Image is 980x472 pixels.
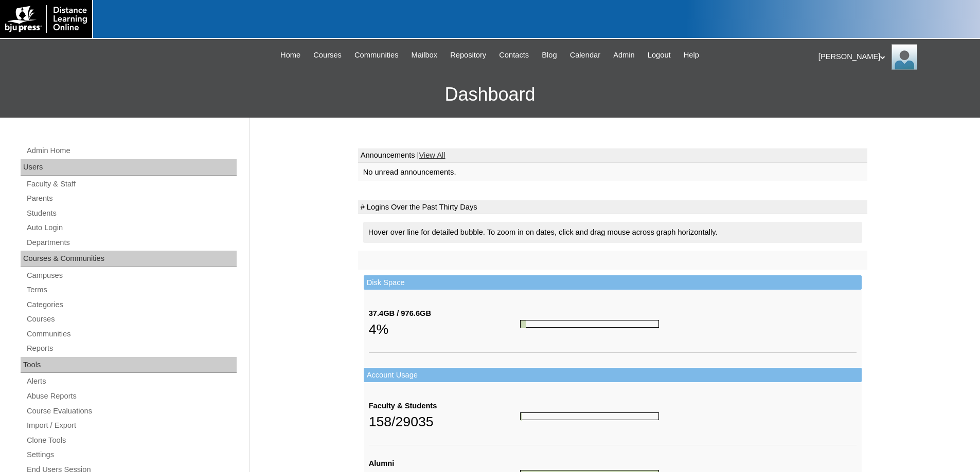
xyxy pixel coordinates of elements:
div: 4% [369,319,520,339]
div: Faculty & Students [369,401,520,411]
a: Import / Export [26,419,237,432]
span: Help [684,49,699,61]
a: Reports [26,342,237,355]
a: Admin Home [26,144,237,157]
span: Repository [450,49,486,61]
div: 158/29035 [369,411,520,432]
span: Home [280,49,300,61]
a: Auto Login [26,221,237,234]
div: Courses & Communities [21,251,237,267]
h3: Dashboard [5,71,975,118]
a: Contacts [494,49,534,61]
a: Admin [608,49,640,61]
div: Tools [21,357,237,373]
a: Logout [643,49,676,61]
div: [PERSON_NAME] [818,44,970,70]
span: Courses [313,49,342,61]
span: Communities [354,49,399,61]
div: Hover over line for detailed bubble. To zoom in on dates, click and drag mouse across graph horiz... [363,222,862,243]
a: Course Evaluations [26,405,237,418]
a: Campuses [26,269,237,282]
a: Courses [26,313,237,326]
a: Abuse Reports [26,390,237,403]
a: Departments [26,236,237,249]
span: Mailbox [412,49,438,61]
a: Settings [26,448,237,461]
a: View All [419,151,445,159]
td: Account Usage [364,368,862,383]
span: Blog [542,49,557,61]
a: Terms [26,284,237,296]
span: Calendar [570,49,600,61]
span: Contacts [499,49,529,61]
a: Blog [537,49,562,61]
div: Users [21,159,237,176]
a: Categories [26,298,237,311]
div: 37.4GB / 976.6GB [369,308,520,319]
a: Calendar [565,49,605,61]
td: Announcements | [358,148,867,163]
span: Logout [648,49,671,61]
td: No unread announcements. [358,163,867,182]
a: Faculty & Staff [26,178,237,191]
a: Communities [349,49,404,61]
a: Help [679,49,704,61]
img: Pam Miller / Distance Learning Online Staff [892,44,917,70]
a: Mailbox [406,49,443,61]
td: # Logins Over the Past Thirty Days [358,200,867,215]
a: Alerts [26,375,237,388]
a: Repository [445,49,491,61]
a: Communities [26,328,237,341]
a: Courses [308,49,347,61]
span: Admin [613,49,635,61]
div: Alumni [369,458,520,469]
a: Parents [26,192,237,205]
td: Disk Space [364,275,862,290]
a: Clone Tools [26,434,237,447]
a: Students [26,207,237,220]
a: Home [275,49,306,61]
img: logo-white.png [5,5,87,33]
